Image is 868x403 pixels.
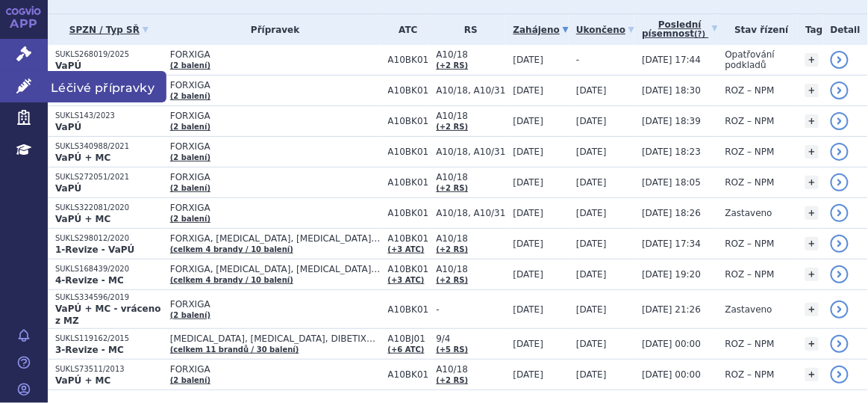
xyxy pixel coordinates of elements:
span: [DATE] 18:26 [642,208,701,218]
p: SUKLS322081/2020 [55,203,163,213]
p: SUKLS143/2023 [55,111,163,121]
p: SUKLS334596/2019 [55,292,163,303]
strong: VaPÚ + MC - vráceno z MZ [55,304,161,326]
span: ROZ – NPM [725,147,775,157]
p: SUKLS340988/2021 [55,141,163,152]
span: A10BK01 [388,369,429,380]
p: SUKLS298012/2020 [55,233,163,244]
a: Ukončeno [576,19,634,40]
span: Léčivé přípravky [48,71,166,102]
span: [DATE] [513,304,544,315]
a: (2 balení) [170,376,210,384]
span: FORXIGA, [MEDICAL_DATA], [MEDICAL_DATA]… [170,233,381,244]
span: [DATE] [513,339,544,349]
span: [DATE] [576,369,607,380]
span: ROZ – NPM [725,177,775,188]
span: A10BJ01 [388,333,429,344]
strong: 4-Revize - MC [55,275,124,286]
span: Zastaveno [725,304,772,315]
span: [DATE] [576,208,607,218]
span: ROZ – NPM [725,116,775,126]
span: [DATE] [576,239,607,249]
span: [DATE] [513,208,544,218]
span: [DATE] [513,147,544,157]
span: FORXIGA, [MEDICAL_DATA], [MEDICAL_DATA]… [170,264,381,274]
span: FORXIGA [170,172,381,182]
span: A10/18 [436,172,505,182]
a: + [805,237,819,250]
span: [DATE] 18:39 [642,116,701,126]
span: [MEDICAL_DATA], [MEDICAL_DATA], DIBETIX… [170,333,381,344]
span: FORXIGA [170,203,381,213]
a: detail [831,301,849,319]
span: - [436,304,505,315]
span: [DATE] [513,116,544,126]
span: [DATE] [576,177,607,188]
span: ROZ – NPM [725,369,775,380]
span: FORXIGA [170,364,381,375]
a: detail [831,81,849,99]
span: Opatřování podkladů [725,49,775,70]
span: [DATE] 19:20 [642,269,701,280]
a: Zahájeno [513,19,569,40]
a: + [805,53,819,67]
th: RS [428,14,505,45]
span: [DATE] 18:30 [642,85,701,96]
a: (+3 ATC) [388,245,425,253]
strong: VaPÚ + MC [55,153,110,163]
span: [DATE] [576,147,607,157]
a: + [805,368,819,381]
strong: VaPÚ + MC [55,375,110,386]
span: [DATE] [513,85,544,96]
a: (celkem 11 brandů / 30 balení) [170,345,299,354]
span: A10/18 [436,233,505,244]
a: Poslednípísemnost(?) [642,14,717,45]
span: A10/18, A10/31 [436,85,505,96]
th: Tag [798,14,822,45]
span: FORXIGA [170,80,381,90]
span: A10/18 [436,111,505,121]
a: (+3 ATC) [388,276,425,284]
a: detail [831,112,849,130]
a: + [805,303,819,316]
strong: VaPÚ [55,122,81,132]
span: ROZ – NPM [725,85,775,96]
span: [DATE] [576,304,607,315]
span: A10BK01 [388,177,429,188]
span: FORXIGA [170,111,381,121]
a: (+2 RS) [436,245,468,253]
span: ROZ – NPM [725,269,775,280]
span: A10BK01 [388,55,429,65]
a: (+2 RS) [436,61,468,70]
span: [DATE] 17:44 [642,55,701,65]
a: (2 balení) [170,123,210,131]
a: detail [831,173,849,191]
a: (2 balení) [170,184,210,192]
span: A10BK01 [388,208,429,218]
span: A10BK01 [388,264,429,274]
span: A10BK01 [388,116,429,126]
a: (2 balení) [170,215,210,223]
p: SUKLS268019/2025 [55,49,163,60]
span: [DATE] 21:26 [642,304,701,315]
th: ATC [381,14,429,45]
a: detail [831,265,849,283]
span: A10BK01 [388,147,429,157]
a: (+2 RS) [436,184,468,192]
strong: 3-Revize - MC [55,345,124,355]
span: - [576,55,579,65]
span: [DATE] 00:00 [642,339,701,349]
span: [DATE] 18:23 [642,147,701,157]
span: [DATE] 17:34 [642,239,701,249]
span: A10/18, A10/31 [436,147,505,157]
p: SUKLS272051/2021 [55,172,163,182]
a: (2 balení) [170,311,210,319]
span: A10BK01 [388,233,429,244]
span: [DATE] [576,85,607,96]
a: (+2 RS) [436,276,468,284]
strong: 1-Revize - VaPÚ [55,244,134,255]
span: [DATE] [576,116,607,126]
span: ROZ – NPM [725,339,775,349]
span: FORXIGA [170,299,381,310]
a: (+6 ATC) [388,345,425,354]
